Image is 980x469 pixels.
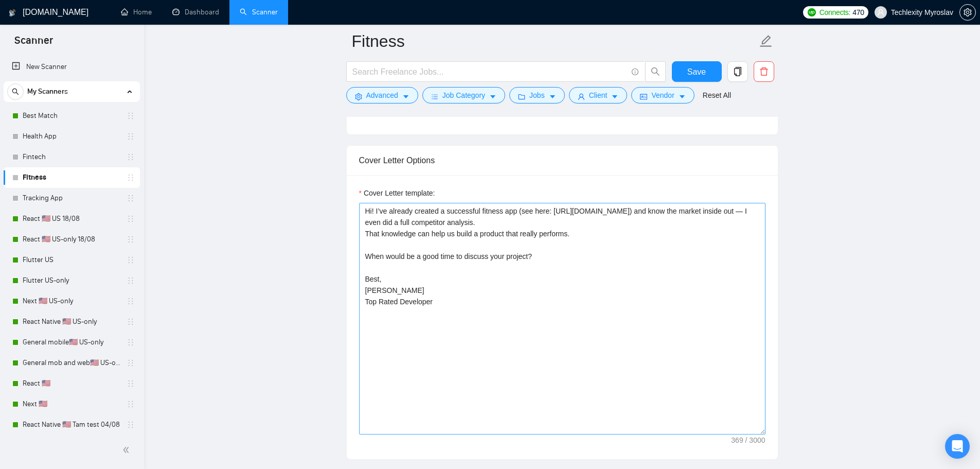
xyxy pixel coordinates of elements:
button: idcardVendorcaret-down [631,87,694,103]
input: Scanner name... [352,28,757,54]
span: holder [127,421,135,429]
span: setting [355,93,362,100]
a: New Scanner [12,57,132,77]
span: holder [127,318,135,326]
button: folderJobscaret-down [509,87,565,103]
span: holder [127,400,135,408]
button: copy [727,61,748,82]
span: search [646,67,665,76]
span: Connects: [819,7,850,18]
span: caret-down [489,93,496,100]
button: delete [754,61,774,82]
span: search [8,88,23,95]
a: React 🇺🇸 US-only 18/08 [23,229,120,250]
input: Search Freelance Jobs... [352,65,627,78]
img: logo [9,5,16,21]
a: Flutter US-only [23,270,120,291]
span: holder [127,297,135,305]
span: user [578,93,585,100]
span: delete [754,67,774,76]
a: setting [959,8,976,16]
textarea: Cover Letter template: [359,203,765,435]
span: copy [728,67,747,76]
span: caret-down [402,93,409,100]
span: caret-down [611,93,618,100]
a: Next 🇺🇸 [23,394,120,414]
span: Job Category [442,90,485,101]
a: Health App [23,126,120,147]
span: Advanced [366,90,398,101]
li: New Scanner [4,57,140,77]
a: React Native 🇺🇸 Tam test 04/08 [23,414,120,435]
span: bars [431,93,438,100]
span: double-left [122,445,133,455]
span: holder [127,194,135,202]
img: upwork-logo.png [808,8,816,16]
span: holder [127,338,135,346]
a: Fintech [23,147,120,167]
a: homeHome [121,8,152,16]
span: My Scanners [27,81,68,102]
span: holder [127,276,135,285]
a: Flutter US [23,250,120,270]
span: holder [127,153,135,161]
span: holder [127,379,135,388]
button: Save [672,61,722,82]
span: holder [127,359,135,367]
a: React 🇺🇸 [23,373,120,394]
a: General mob and web🇺🇸 US-only - to be done [23,353,120,373]
label: Cover Letter template: [359,187,435,199]
button: settingAdvancedcaret-down [346,87,418,103]
a: Fitness [23,167,120,188]
a: Next 🇺🇸 US-only [23,291,120,311]
a: dashboardDashboard [172,8,219,16]
div: Cover Letter Options [359,146,765,175]
button: barsJob Categorycaret-down [422,87,505,103]
a: React 🇺🇸 US 18/08 [23,209,120,229]
a: General mobile🇺🇸 US-only [23,332,120,353]
span: holder [127,235,135,244]
span: user [877,9,884,16]
button: setting [959,4,976,21]
a: Best Match [23,106,120,126]
span: folder [518,93,525,100]
a: Tracking App [23,188,120,209]
button: search [7,83,24,100]
span: Scanner [6,33,61,55]
span: info-circle [632,68,638,75]
span: holder [127,215,135,223]
span: holder [127,173,135,182]
span: Save [687,65,706,78]
span: 470 [852,7,864,18]
span: Jobs [529,90,545,101]
a: searchScanner [240,8,278,16]
button: search [645,61,666,82]
span: caret-down [549,93,556,100]
div: Open Intercom Messenger [945,434,970,459]
span: edit [759,34,773,48]
span: holder [127,256,135,264]
span: holder [127,112,135,120]
span: Vendor [651,90,674,101]
span: idcard [640,93,647,100]
span: holder [127,132,135,141]
span: Client [589,90,608,101]
a: React Native 🇺🇸 US-only [23,311,120,332]
span: caret-down [679,93,686,100]
span: setting [960,8,975,16]
a: Reset All [703,90,731,101]
button: userClientcaret-down [569,87,628,103]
